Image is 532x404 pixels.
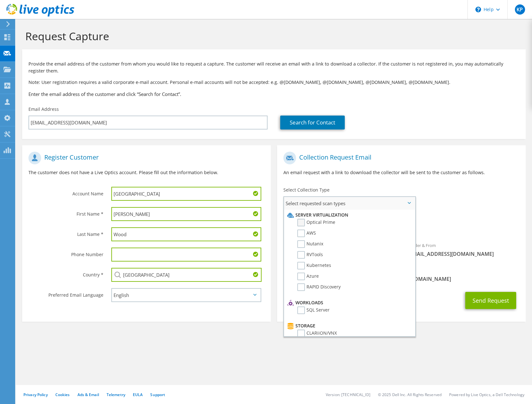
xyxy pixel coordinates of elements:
span: [EMAIL_ADDRESS][DOMAIN_NAME] [408,250,519,257]
label: Preferred Email Language [28,288,103,298]
label: Email Address [28,106,59,112]
a: Telemetry [107,392,125,397]
span: KP [515,4,525,15]
li: Storage [286,322,412,330]
label: SQL Server [297,306,330,314]
li: Server Virtualization [286,211,412,219]
label: RVTools [297,251,323,259]
p: Provide the email address of the customer from whom you would like to request a capture. The cust... [28,60,519,74]
svg: \n [475,7,481,12]
li: Version: [TECHNICAL_ID] [326,392,370,397]
a: EULA [133,392,143,397]
label: Optical Prime [297,219,335,226]
label: Country * [28,268,103,278]
p: An email request with a link to download the collector will be sent to the customer as follows. [283,169,519,176]
a: Cookies [55,392,70,397]
a: Search for Contact [280,116,345,129]
label: Nutanix [297,240,323,248]
li: © 2025 Dell Inc. All Rights Reserved [378,392,442,397]
label: First Name * [28,207,103,217]
h3: Enter the email address of the customer and click “Search for Contact”. [28,91,519,98]
h1: Collection Request Email [283,152,516,164]
h1: Request Capture [25,29,519,43]
a: Ads & Email [77,392,99,397]
li: Powered by Live Optics, a Dell Technology [449,392,524,397]
label: AWS [297,230,316,237]
label: Kubernetes [297,262,331,269]
div: To [277,239,401,261]
p: Note: User registration requires a valid corporate e-mail account. Personal e-mail accounts will ... [28,79,519,86]
label: Account Name [28,187,103,197]
p: The customer does not have a Live Optics account. Please fill out the information below. [28,169,264,176]
h1: Register Customer [28,152,261,164]
label: CLARiiON/VNX [297,330,337,337]
a: Support [150,392,165,397]
label: Phone Number [28,248,103,258]
div: Requested Collections [277,212,526,236]
label: Select Collection Type [283,187,330,193]
label: RAPID Discovery [297,283,341,291]
button: Send Request [465,292,516,309]
a: Privacy Policy [23,392,48,397]
div: Sender & From [401,239,526,261]
li: Workloads [286,299,412,306]
div: CC & Reply To [277,264,526,286]
span: Select requested scan types [284,197,415,210]
label: Last Name * [28,227,103,237]
label: Azure [297,273,319,280]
